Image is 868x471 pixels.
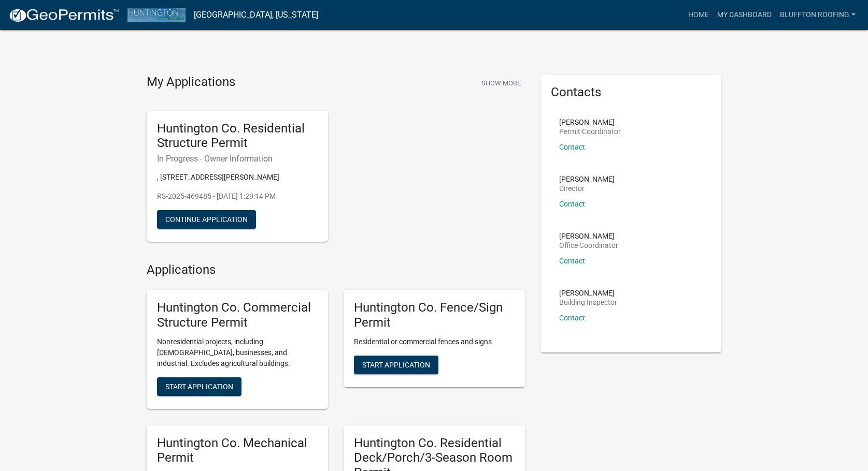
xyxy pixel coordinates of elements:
h5: Huntington Co. Fence/Sign Permit [354,300,515,330]
a: Contact [559,257,585,265]
span: Start Application [362,360,430,369]
p: RS-2025-469485 - [DATE] 1:29:14 PM [157,191,318,202]
p: Residential or commercial fences and signs [354,336,515,347]
button: Show More [477,75,525,92]
h4: My Applications [147,75,235,90]
button: Continue Application [157,210,256,229]
a: Bluffton Roofing [776,5,860,25]
a: My Dashboard [713,5,776,25]
a: Home [684,5,713,25]
button: Start Application [354,356,438,374]
a: Contact [559,200,585,208]
h5: Huntington Co. Mechanical Permit [157,436,318,466]
h4: Applications [147,262,525,277]
p: Office Coordinator [559,242,618,249]
h5: Contacts [551,85,712,100]
a: Contact [559,143,585,151]
a: [GEOGRAPHIC_DATA], [US_STATE] [194,6,318,24]
span: Start Application [165,382,233,390]
p: , [STREET_ADDRESS][PERSON_NAME] [157,172,318,183]
button: Start Application [157,377,241,396]
a: Contact [559,314,585,322]
p: [PERSON_NAME] [559,175,615,183]
p: Nonresidential projects, including [DEMOGRAPHIC_DATA], businesses, and industrial. Excludes agric... [157,336,318,369]
p: [PERSON_NAME] [559,232,618,240]
p: Permit Coordinator [559,128,621,135]
p: [PERSON_NAME] [559,289,617,297]
h5: Huntington Co. Commercial Structure Permit [157,300,318,330]
img: Huntington County, Indiana [127,8,186,22]
p: Building Inspector [559,299,617,306]
p: [PERSON_NAME] [559,119,621,126]
h5: Huntington Co. Residential Structure Permit [157,121,318,151]
p: Director [559,185,615,192]
h6: In Progress - Owner Information [157,154,318,164]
